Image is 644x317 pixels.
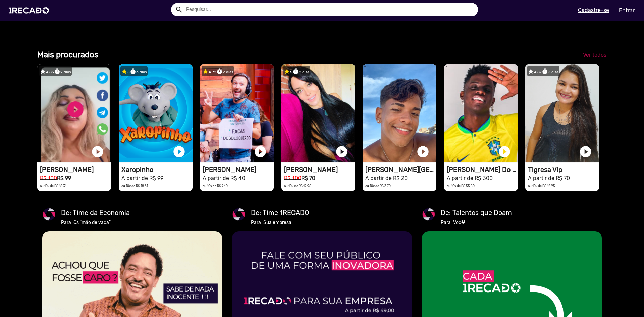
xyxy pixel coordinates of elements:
mat-card-title: De: Time 1RECADO [251,208,309,218]
a: play_circle_filled [254,145,267,158]
video: 1RECADO vídeos dedicados para fãs e empresas [525,64,599,162]
h1: [PERSON_NAME] [40,166,111,174]
a: play_circle_filled [416,145,430,158]
video: 1RECADO vídeos dedicados para fãs e empresas [281,64,355,162]
video: 1RECADO vídeos dedicados para fãs e empresas [37,64,111,162]
a: play_circle_filled [335,145,348,158]
b: Mais procurados [37,50,98,59]
mat-card-subtitle: Para: Você! [441,219,512,226]
mat-card-title: De: Time da Economia [61,208,130,218]
h1: [PERSON_NAME] [203,166,274,174]
a: play_circle_filled [172,145,186,158]
a: Entrar [614,5,639,16]
a: play_circle_filled [498,145,511,158]
mat-card-title: De: Talentos que Doam [441,208,512,218]
small: ou 10x de R$ 55,50 [447,184,475,188]
small: A partir de R$ 70 [528,175,570,181]
mat-card-subtitle: Para: Os "mão de vaca" [61,219,130,226]
a: play_circle_filled [91,145,104,158]
h1: [PERSON_NAME] [284,166,355,174]
small: ou 10x de R$ 12,95 [528,184,555,188]
small: ou 10x de R$ 18,31 [40,184,66,188]
small: ou 10x de R$ 3,70 [365,184,391,188]
video: 1RECADO vídeos dedicados para fãs e empresas [119,64,193,162]
mat-icon: Example home icon [175,6,183,14]
h1: [PERSON_NAME] Do [PERSON_NAME] [447,166,518,174]
video: 1RECADO vídeos dedicados para fãs e empresas [200,64,274,162]
h1: Tigresa Vip [528,166,599,174]
u: Cadastre-se [578,7,609,13]
mat-card-subtitle: Para: Sua empresa [251,219,309,226]
b: R$ 70 [301,175,315,181]
small: A partir de R$ 300 [447,175,493,181]
h1: Xaropinho [121,166,193,174]
small: A partir de R$ 99 [121,175,163,181]
small: R$ 100 [40,175,57,181]
b: R$ 99 [57,175,71,181]
small: ou 10x de R$ 12,95 [284,184,311,188]
input: Pesquisar... [181,3,478,16]
a: play_circle_filled [579,145,592,158]
video: 1RECADO vídeos dedicados para fãs e empresas [363,64,436,162]
button: Example home icon [173,3,184,15]
h1: [PERSON_NAME][GEOGRAPHIC_DATA] [365,166,436,174]
small: A partir de R$ 20 [365,175,408,181]
span: Ver todos [583,52,606,58]
small: R$ 100 [284,175,301,181]
small: ou 10x de R$ 7,40 [203,184,228,188]
small: ou 10x de R$ 18,31 [121,184,148,188]
video: 1RECADO vídeos dedicados para fãs e empresas [444,64,518,162]
small: A partir de R$ 40 [203,175,245,181]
